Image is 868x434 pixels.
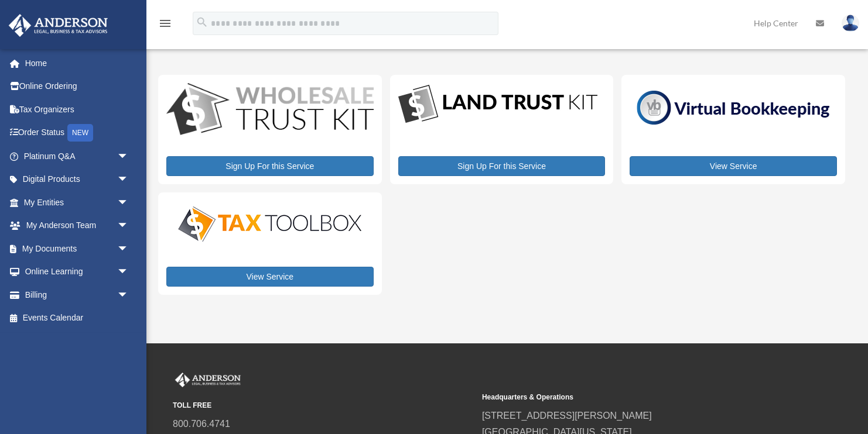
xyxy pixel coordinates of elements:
[166,267,374,287] a: View Service
[630,156,837,176] a: View Service
[166,156,374,176] a: Sign Up For this Service
[173,399,474,412] small: TOLL FREE
[117,283,141,307] span: arrow_drop_down
[173,373,243,388] img: Anderson Advisors Platinum Portal
[842,15,859,32] img: User Pic
[117,144,141,168] span: arrow_drop_down
[158,20,172,30] a: menu
[117,237,141,261] span: arrow_drop_down
[8,237,146,260] a: My Documentsarrow_drop_down
[67,124,93,142] div: NEW
[117,260,141,284] span: arrow_drop_down
[8,144,146,168] a: Platinum Q&Aarrow_drop_down
[8,283,146,306] a: Billingarrow_drop_down
[398,83,597,126] img: LandTrust_lgo-1.jpg
[8,121,146,145] a: Order StatusNEW
[117,214,141,238] span: arrow_drop_down
[8,191,146,214] a: My Entitiesarrow_drop_down
[5,14,111,37] img: Anderson Advisors Platinum Portal
[158,16,172,30] i: menu
[117,191,141,215] span: arrow_drop_down
[8,98,146,121] a: Tax Organizers
[482,411,652,421] a: [STREET_ADDRESS][PERSON_NAME]
[8,214,146,237] a: My Anderson Teamarrow_drop_down
[8,260,146,284] a: Online Learningarrow_drop_down
[8,75,146,98] a: Online Ordering
[166,83,374,137] img: WS-Trust-Kit-lgo-1.jpg
[196,16,209,29] i: search
[8,168,141,191] a: Digital Productsarrow_drop_down
[117,168,141,192] span: arrow_drop_down
[173,419,230,429] a: 800.706.4741
[398,156,606,176] a: Sign Up For this Service
[8,51,146,75] a: Home
[8,306,146,330] a: Events Calendar
[482,391,783,404] small: Headquarters & Operations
